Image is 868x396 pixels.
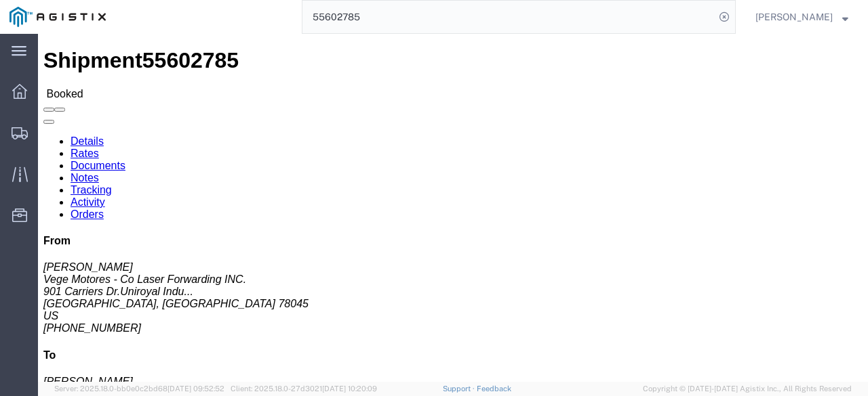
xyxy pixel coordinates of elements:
span: Jorge Hinojosa [755,9,833,24]
span: [DATE] 09:52:52 [167,384,224,393]
input: Search for shipment number, reference number [302,1,715,33]
span: [DATE] 10:20:09 [322,384,377,393]
img: logo [9,7,106,27]
span: Copyright © [DATE]-[DATE] Agistix Inc., All Rights Reserved [643,383,852,395]
button: [PERSON_NAME] [755,9,849,25]
span: Client: 2025.18.0-27d3021 [231,384,377,393]
iframe: FS Legacy Container [38,34,868,382]
a: Feedback [477,384,511,393]
a: Support [443,384,477,393]
span: Server: 2025.18.0-bb0e0c2bd68 [54,384,224,393]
